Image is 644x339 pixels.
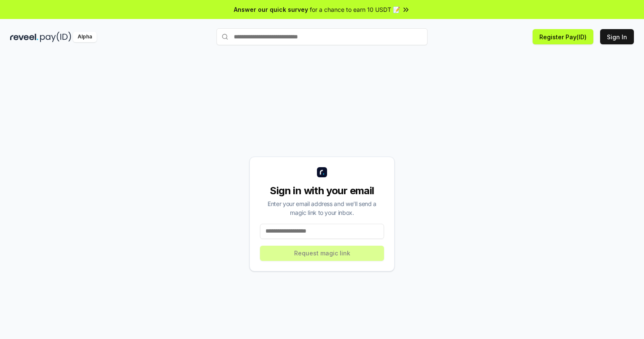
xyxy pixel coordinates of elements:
div: Alpha [73,32,97,42]
span: Answer our quick survey [234,5,308,14]
div: Enter your email address and we’ll send a magic link to your inbox. [260,199,384,217]
img: pay_id [40,32,71,42]
span: for a chance to earn 10 USDT 📝 [310,5,400,14]
img: reveel_dark [10,32,38,42]
button: Sign In [600,29,634,44]
button: Register Pay(ID) [533,29,593,44]
div: Sign in with your email [260,184,384,198]
img: logo_small [317,167,327,177]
